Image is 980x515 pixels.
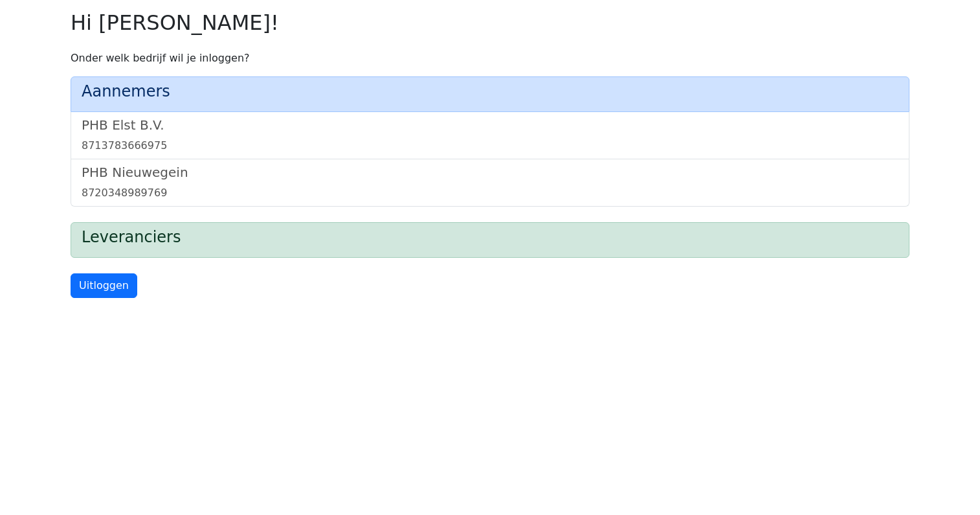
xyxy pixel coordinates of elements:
h5: PHB Nieuwegein [82,165,898,180]
h4: Leveranciers [82,228,898,247]
a: PHB Nieuwegein8720348989769 [82,165,898,201]
h5: PHB Elst B.V. [82,117,898,133]
div: 8720348989769 [82,185,898,201]
a: Uitloggen [71,273,137,298]
p: Onder welk bedrijf wil je inloggen? [71,51,909,66]
h2: Hi [PERSON_NAME]! [71,10,909,35]
h4: Aannemers [82,82,898,101]
div: 8713783666975 [82,138,898,154]
a: PHB Elst B.V.8713783666975 [82,117,898,154]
